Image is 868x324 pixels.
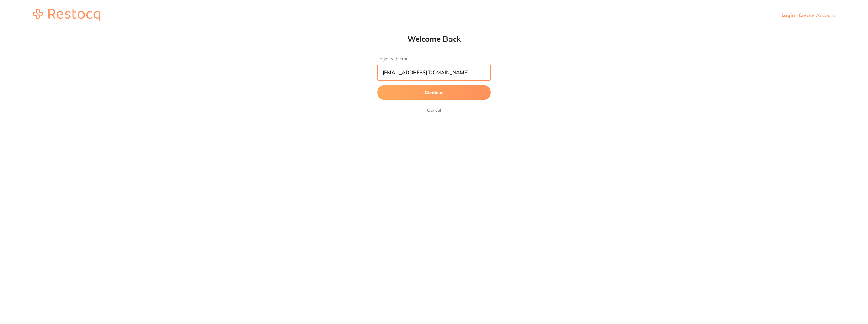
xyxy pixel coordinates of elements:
[781,12,795,18] a: Login
[365,34,503,44] h1: Welcome Back
[33,9,100,21] img: restocq_logo.svg
[377,85,491,100] button: Continue
[426,106,442,114] a: Cancel
[799,12,835,18] a: Create Account
[377,56,491,62] label: Login with email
